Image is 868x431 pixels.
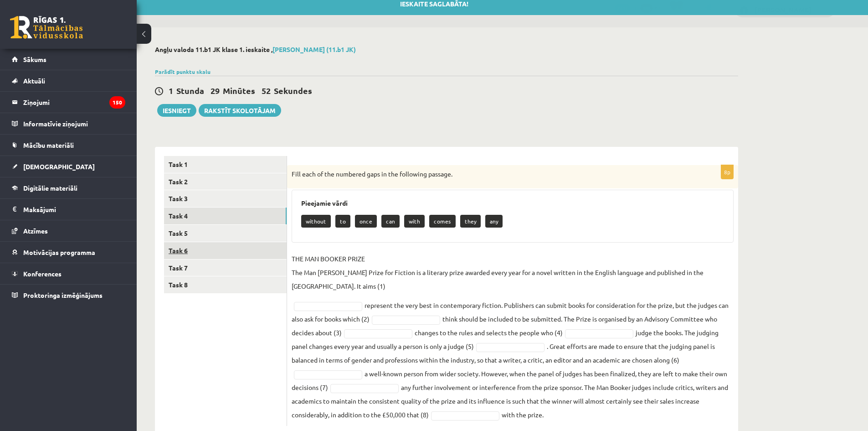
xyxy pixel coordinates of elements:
[164,173,287,190] a: Task 2
[164,156,287,173] a: Task 1
[12,113,125,134] a: Informatīvie ziņojumi
[164,225,287,242] a: Task 5
[23,184,77,192] span: Digitālie materiāli
[155,68,211,75] a: Parādīt punktu skalu
[109,96,125,109] i: 150
[301,199,724,207] h3: Pieejamie vārdi
[292,252,734,293] p: THE MAN BOOKER PRIZE The Man [PERSON_NAME] Prize for Fiction is a literary prize awarded every ye...
[292,170,688,179] p: Fill each of the numbered gaps in the following passage.
[199,104,281,117] a: Rakstīt skolotājam
[23,270,62,278] span: Konferences
[404,215,425,228] p: with
[164,276,287,293] a: Task 8
[12,92,125,113] a: Ziņojumi150
[12,285,125,306] a: Proktoringa izmēģinājums
[292,252,734,421] fieldset: represent the very best in contemporary fiction. Publishers can submit books for consideration fo...
[460,215,481,228] p: they
[335,215,350,228] p: to
[169,85,173,96] span: 1
[23,199,125,220] legend: Maksājumi
[12,263,125,284] a: Konferences
[164,190,287,207] a: Task 3
[12,49,125,70] a: Sākums
[301,215,331,228] p: without
[12,70,125,91] a: Aktuāli
[164,208,287,224] a: Task 4
[12,135,125,156] a: Mācību materiāli
[23,92,125,113] legend: Ziņojumi
[164,260,287,276] a: Task 7
[12,156,125,177] a: [DEMOGRAPHIC_DATA]
[381,215,400,228] p: can
[23,227,48,235] span: Atzīmes
[485,215,503,228] p: any
[23,113,125,134] legend: Informatīvie ziņojumi
[272,45,356,53] a: [PERSON_NAME] (11.b1 JK)
[23,77,45,85] span: Aktuāli
[10,16,83,39] a: Rīgas 1. Tālmācības vidusskola
[262,85,271,96] span: 52
[23,55,46,63] span: Sākums
[355,215,377,228] p: once
[155,46,738,53] h2: Angļu valoda 11.b1 JK klase 1. ieskaite ,
[12,242,125,263] a: Motivācijas programma
[23,162,95,171] span: [DEMOGRAPHIC_DATA]
[176,85,204,96] span: Stunda
[12,199,125,220] a: Maksājumi
[23,248,95,256] span: Motivācijas programma
[274,85,312,96] span: Sekundes
[721,165,734,179] p: 8p
[223,85,255,96] span: Minūtes
[211,85,220,96] span: 29
[157,104,196,117] button: Iesniegt
[164,242,287,259] a: Task 6
[12,177,125,198] a: Digitālie materiāli
[12,220,125,241] a: Atzīmes
[23,141,74,149] span: Mācību materiāli
[23,291,103,299] span: Proktoringa izmēģinājums
[429,215,456,228] p: comes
